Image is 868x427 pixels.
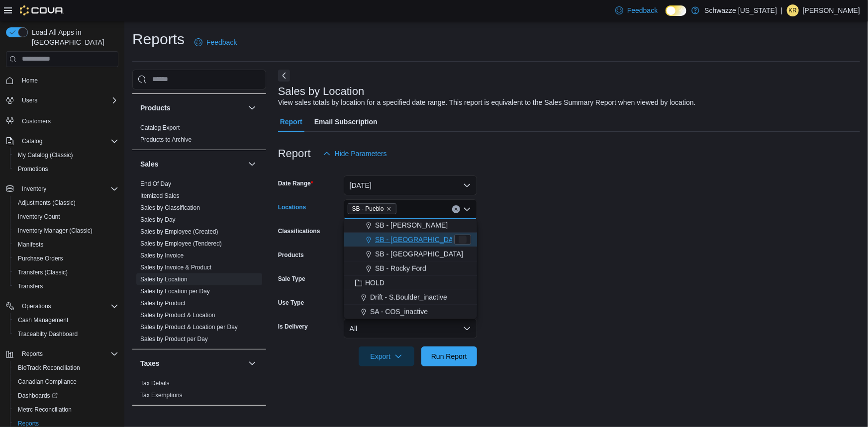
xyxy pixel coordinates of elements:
p: [PERSON_NAME] [803,4,860,16]
a: Itemized Sales [140,192,180,199]
span: Tax Exemptions [140,391,183,399]
button: Reports [18,348,47,360]
span: Export [365,346,408,366]
input: Dark Mode [666,5,686,16]
span: Sales by Product [140,299,186,307]
a: Sales by Product per Day [140,336,208,342]
span: KR [789,4,797,16]
span: Inventory Manager (Classic) [14,225,118,237]
button: Next [278,70,290,82]
span: Sales by Invoice [140,252,184,259]
span: Customers [22,117,51,125]
a: Sales by Location [140,276,188,283]
span: Users [22,96,37,104]
a: Adjustments (Classic) [14,197,80,209]
button: Users [2,93,122,107]
button: Metrc Reconciliation [10,403,122,417]
a: Sales by Classification [140,204,200,211]
button: Taxes [246,357,258,369]
span: Manifests [14,239,118,251]
button: Home [2,73,122,87]
span: Dashboards [14,390,118,402]
div: Products [132,122,266,150]
button: BioTrack Reconciliation [10,361,122,375]
span: Home [18,74,118,86]
button: Transfers [10,279,122,293]
a: Dashboards [10,389,122,403]
div: Sales [132,178,266,349]
span: Canadian Compliance [18,378,77,386]
span: Transfers (Classic) [18,268,68,276]
a: Sales by Product [140,300,186,307]
label: Products [278,251,304,259]
button: Sales [140,159,244,169]
span: Sales by Employee (Created) [140,228,218,236]
span: Traceabilty Dashboard [18,330,78,338]
span: Sales by Product per Day [140,335,208,343]
span: Dark Mode [666,16,666,16]
span: Transfers (Classic) [14,266,118,278]
button: Promotions [10,162,122,176]
span: Sales by Invoice & Product [140,263,211,271]
span: Customers [18,114,118,127]
span: Transfers [18,282,43,290]
a: Customers [18,115,55,127]
span: Sales by Location per Day [140,287,210,295]
span: Traceabilty Dashboard [14,328,118,340]
button: Inventory Count [10,210,122,224]
a: Sales by Day [140,216,176,223]
a: BioTrack Reconciliation [14,362,84,374]
span: My Catalog (Classic) [14,149,118,161]
span: Adjustments (Classic) [18,199,76,207]
img: Cova [20,5,64,15]
a: Purchase Orders [14,253,67,264]
span: Products to Archive [140,136,192,144]
button: Taxes [140,358,244,368]
a: Catalog Export [140,124,180,131]
span: Dashboards [18,392,58,400]
span: Run Report [431,351,467,361]
label: Is Delivery [278,323,308,331]
a: Tax Details [140,380,170,387]
span: BioTrack Reconciliation [18,364,80,372]
a: Feedback [191,32,241,52]
a: Sales by Product & Location [140,312,215,319]
span: Cash Management [14,314,118,326]
button: Inventory [2,182,122,196]
span: Cash Management [18,316,68,324]
span: Inventory Manager (Classic) [18,227,93,235]
p: Schwazze [US_STATE] [704,4,777,16]
a: Canadian Compliance [14,376,81,388]
span: Transfers [14,280,118,292]
button: Hide Parameters [319,144,391,164]
button: Run Report [421,346,477,366]
span: Sales by Classification [140,204,200,212]
span: Feedback [206,37,237,47]
span: Adjustments (Classic) [14,197,118,209]
div: Kevin Rodriguez [787,4,799,16]
button: Traceabilty Dashboard [10,327,122,341]
span: Users [18,94,118,106]
span: Feedback [627,5,658,15]
span: Inventory [22,185,46,193]
div: Taxes [132,377,266,405]
span: Sales by Employee (Tendered) [140,240,222,248]
span: Metrc Reconciliation [14,404,118,416]
button: Manifests [10,238,122,252]
span: Catalog [22,137,42,145]
button: Customers [2,113,122,128]
button: Export [359,346,414,366]
span: Reports [18,348,118,360]
button: Sales [246,158,258,170]
a: Home [18,75,42,86]
a: Transfers (Classic) [14,266,72,278]
label: Sale Type [278,275,305,283]
a: End Of Day [140,180,171,187]
a: Sales by Employee (Created) [140,228,218,235]
button: Catalog [2,134,122,148]
h3: Taxes [140,358,160,368]
span: Inventory Count [14,211,118,223]
span: Itemized Sales [140,192,180,200]
button: Inventory [18,183,50,195]
button: Close list of options [463,205,471,213]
